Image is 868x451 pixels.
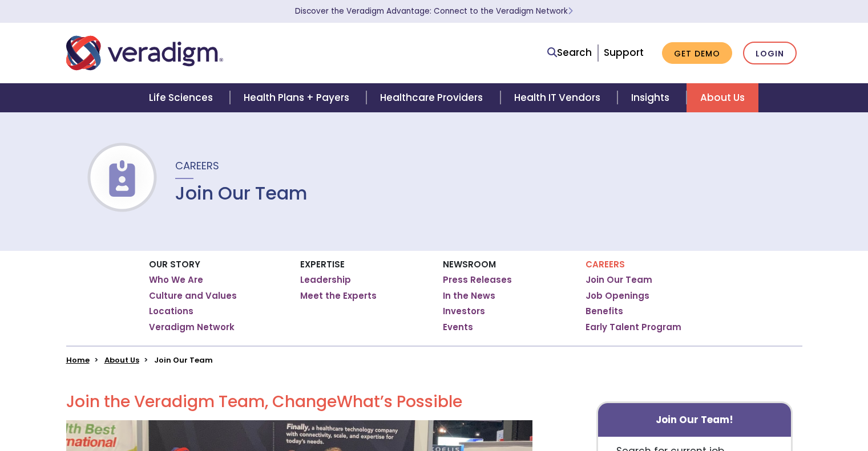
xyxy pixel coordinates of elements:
a: Support [604,46,644,59]
a: Health Plans + Payers [230,83,366,112]
a: Who We Are [149,274,203,286]
a: Meet the Experts [300,290,377,302]
a: Culture and Values [149,290,237,302]
a: Healthcare Providers [366,83,500,112]
a: Health IT Vendors [500,83,617,112]
a: Leadership [300,274,351,286]
a: Benefits [586,306,623,317]
a: Discover the Veradigm Advantage: Connect to the Veradigm NetworkLearn More [295,6,573,17]
a: About Us [104,355,139,365]
img: Veradigm logo [66,34,223,72]
a: Get Demo [662,42,732,64]
a: Job Openings [586,290,649,302]
a: Press Releases [443,274,512,286]
h1: Join Our Team [175,182,308,204]
a: Join Our Team [586,274,652,286]
a: Life Sciences [135,83,230,112]
span: What’s Possible [337,391,462,413]
a: Search [547,45,592,60]
a: Veradigm Network [149,322,235,333]
a: Locations [149,306,193,317]
a: Events [443,322,473,333]
h2: Join the Veradigm Team, Change [66,392,532,412]
a: About Us [687,83,758,112]
span: Careers [175,159,219,173]
a: Investors [443,306,485,317]
span: Learn More [568,6,573,17]
a: Insights [617,83,687,112]
a: Home [66,355,90,365]
a: Login [743,42,797,65]
a: Early Talent Program [586,322,681,333]
strong: Join Our Team! [656,413,733,426]
a: In the News [443,290,495,302]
